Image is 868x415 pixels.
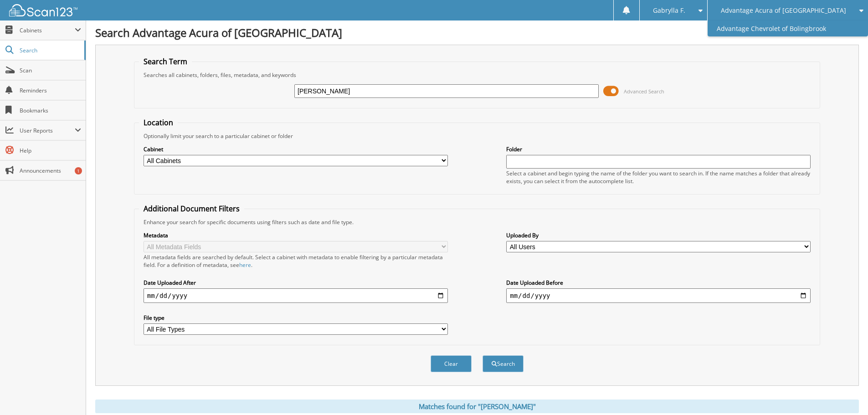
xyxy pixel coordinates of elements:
label: Metadata [144,231,448,239]
span: Scan [20,67,81,74]
span: Announcements [20,167,81,174]
div: Select a cabinet and begin typing the name of the folder you want to search in. If the name match... [506,169,811,185]
div: Searches all cabinets, folders, files, metadata, and keywords [139,71,815,79]
label: Cabinet [144,145,448,153]
button: Search [483,355,524,372]
label: Date Uploaded After [144,279,448,287]
span: Search [20,46,80,54]
input: start [144,288,448,303]
div: All metadata fields are searched by default. Select a cabinet with metadata to enable filtering b... [144,253,448,269]
legend: Location [139,118,178,128]
legend: Search Term [139,56,192,67]
span: Help [20,147,81,154]
div: Optionally limit your search to a particular cabinet or folder [139,132,815,140]
a: Advantage Chevrolet of Bolingbrook [708,20,868,36]
label: File type [144,314,448,322]
input: end [506,288,811,303]
label: Uploaded By [506,231,811,239]
label: Folder [506,145,811,153]
div: Matches found for "[PERSON_NAME]" [95,400,859,413]
span: Bookmarks [20,107,81,114]
span: Reminders [20,87,81,94]
span: Gabrylla F. [653,8,685,13]
button: Clear [431,355,472,372]
span: User Reports [20,127,75,134]
span: Advantage Acura of [GEOGRAPHIC_DATA] [721,8,846,13]
h1: Search Advantage Acura of [GEOGRAPHIC_DATA] [95,25,859,40]
div: Enhance your search for specific documents using filters such as date and file type. [139,218,815,226]
div: 1 [75,167,82,174]
span: Advanced Search [624,88,664,95]
span: Cabinets [20,26,75,34]
a: here [239,261,251,269]
img: scan123-logo-white.svg [9,4,77,16]
label: Date Uploaded Before [506,279,811,287]
legend: Additional Document Filters [139,204,244,214]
